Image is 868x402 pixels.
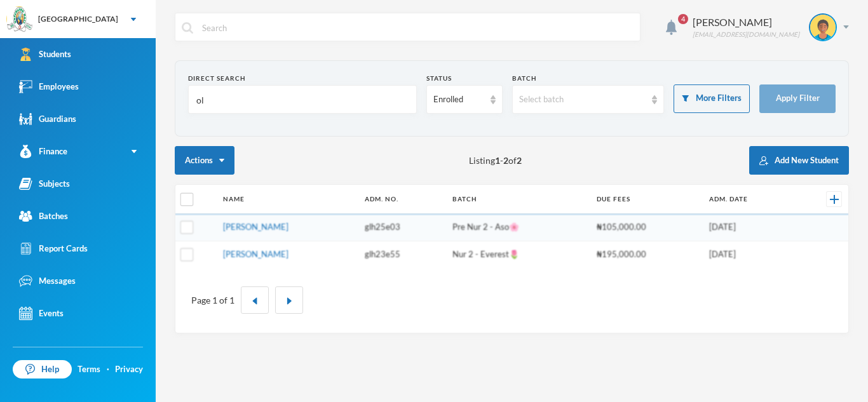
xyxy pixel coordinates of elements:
[19,48,71,61] div: Students
[19,80,79,93] div: Employees
[503,155,508,166] b: 2
[678,14,688,24] span: 4
[749,146,849,175] button: Add New Student
[191,293,234,307] div: Page 1 of 1
[217,185,358,214] th: Name
[19,177,70,191] div: Subjects
[223,222,288,232] a: [PERSON_NAME]
[830,195,839,204] img: +
[19,112,76,126] div: Guardians
[358,214,446,241] td: glh25e03
[19,274,76,288] div: Messages
[703,214,796,241] td: [DATE]
[38,13,118,25] div: [GEOGRAPHIC_DATA]
[19,307,64,320] div: Events
[19,145,67,158] div: Finance
[358,185,446,214] th: Adm. No.
[590,241,703,267] td: ₦195,000.00
[78,363,100,376] a: Terms
[693,30,799,39] div: [EMAIL_ADDRESS][DOMAIN_NAME]
[7,7,32,32] img: logo
[446,214,590,241] td: Pre Nur 2 - Aso🌸
[446,185,590,214] th: Batch
[703,185,796,214] th: Adm. Date
[175,146,234,175] button: Actions
[19,210,68,223] div: Batches
[426,74,503,83] div: Status
[703,241,796,267] td: [DATE]
[590,214,703,241] td: ₦105,000.00
[223,249,288,259] a: [PERSON_NAME]
[469,154,522,167] span: Listing - of
[115,363,143,376] a: Privacy
[810,15,836,40] img: STUDENT
[590,185,703,214] th: Due Fees
[693,15,799,30] div: [PERSON_NAME]
[674,84,750,113] button: More Filters
[446,241,590,267] td: Nur 2 - Everest🌷
[519,93,646,106] div: Select batch
[358,241,446,267] td: glh23e55
[19,242,88,255] div: Report Cards
[182,22,193,34] img: search
[759,84,836,113] button: Apply Filter
[107,363,109,376] div: ·
[433,93,484,106] div: Enrolled
[517,155,522,166] b: 2
[188,74,417,83] div: Direct Search
[495,155,500,166] b: 1
[512,74,665,83] div: Batch
[201,13,634,42] input: Search
[13,360,72,379] a: Help
[195,86,410,114] input: Name, Admin No, Phone number, Email Address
